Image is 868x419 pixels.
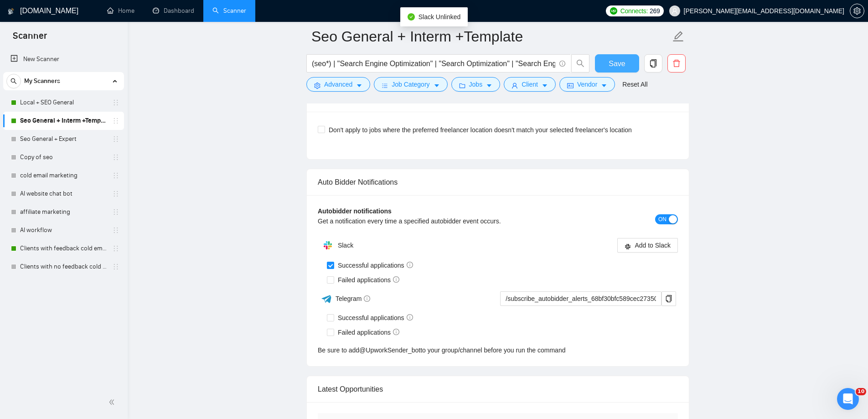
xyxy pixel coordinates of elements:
button: copy [644,54,662,72]
a: Seo General + Expert [20,130,107,148]
li: New Scanner [3,50,124,68]
a: searchScanner [212,7,246,15]
li: My Scanners [3,72,124,276]
span: setting [314,82,320,89]
span: holder [112,227,119,234]
span: Add to Slack [635,240,671,250]
img: logo [8,4,14,19]
span: info-circle [393,276,399,283]
span: 10 [856,388,866,395]
span: holder [112,208,119,216]
a: Seo General + Interm +Template [20,112,107,130]
button: delete [667,54,686,72]
span: user [511,82,518,89]
span: Slack Unlinked [418,13,461,21]
a: setting [850,7,864,15]
span: holder [112,117,119,124]
span: ON [658,214,666,224]
button: settingAdvancedcaret-down [306,77,370,92]
span: Don't apply to jobs where the preferred freelancer location doesn't match your selected freelance... [325,125,635,135]
a: @UpworkSender_bot [359,345,420,355]
a: Clients with feedback cold email marketing [20,239,107,258]
button: search [6,74,21,88]
div: Be sure to add to your group/channel before you run the command [318,345,678,355]
span: Jobs [469,79,483,89]
a: homeHome [107,7,134,15]
span: user [672,8,678,14]
span: edit [672,31,684,42]
span: Advanced [324,79,352,89]
img: upwork-logo.png [610,7,617,15]
span: Successful applications [334,260,417,270]
span: holder [112,172,119,179]
span: bars [382,82,388,89]
span: Slack [338,242,353,249]
button: idcardVendorcaret-down [559,77,615,92]
span: caret-down [486,82,492,89]
span: Connects: [620,6,648,16]
span: delete [668,59,685,67]
span: My Scanners [24,72,60,90]
button: search [571,54,589,72]
span: copy [662,295,676,302]
div: Get a notification every time a specified autobidder event occurs. [318,216,588,226]
a: affiliate marketing [20,203,107,221]
span: folder [459,82,465,89]
span: caret-down [356,82,362,89]
span: Job Category [392,79,429,89]
img: hpQkSZIkSZIkSZIkSZIkSZIkSZIkSZIkSZIkSZIkSZIkSZIkSZIkSZIkSZIkSZIkSZIkSZIkSZIkSZIkSZIkSZIkSZIkSZIkS... [319,236,337,254]
a: AI workflow [20,221,107,239]
button: copy [661,291,676,306]
span: holder [112,190,119,197]
a: AI website chat bot [20,185,107,203]
a: Reset All [622,79,647,89]
div: Auto Bidder Notifications [318,169,678,195]
button: barsJob Categorycaret-down [374,77,447,92]
a: Local + SEO General [20,93,107,112]
span: info-circle [364,295,370,302]
div: Latest Opportunities [318,376,678,402]
span: copy [645,59,662,67]
input: Search Freelance Jobs... [312,58,555,69]
span: idcard [567,82,573,89]
button: Save [595,54,639,72]
span: Telegram [336,295,371,302]
span: info-circle [407,314,413,321]
span: check-circle [408,13,415,21]
span: caret-down [542,82,548,89]
button: userClientcaret-down [504,77,556,92]
button: setting [850,4,864,18]
img: ww3wtPAAAAAElFTkSuQmCC [321,293,332,305]
span: Failed applications [334,327,403,337]
span: holder [112,263,119,270]
button: folderJobscaret-down [451,77,501,92]
iframe: Intercom live chat [837,388,859,410]
span: double-left [108,398,118,407]
span: info-circle [393,329,399,335]
span: caret-down [601,82,607,89]
span: holder [112,99,119,106]
span: caret-down [434,82,440,89]
span: slack [625,243,631,249]
span: 269 [650,6,660,16]
span: holder [112,245,119,252]
a: Clients with no feedback cold email marketing [20,258,107,276]
span: Successful applications [334,313,417,323]
span: search [7,78,21,84]
b: Autobidder notifications [318,207,392,215]
span: Save [609,58,625,69]
span: Scanner [5,29,54,48]
span: info-circle [559,61,565,67]
span: info-circle [407,262,413,268]
span: setting [850,7,864,15]
span: Failed applications [334,275,403,285]
button: slackAdd to Slack [617,238,678,253]
span: Vendor [577,79,597,89]
span: holder [112,154,119,161]
span: Client [522,79,538,89]
span: search [572,59,589,67]
a: cold email marketing [20,166,107,185]
a: New Scanner [10,50,117,68]
span: holder [112,135,119,143]
a: dashboardDashboard [153,7,194,15]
